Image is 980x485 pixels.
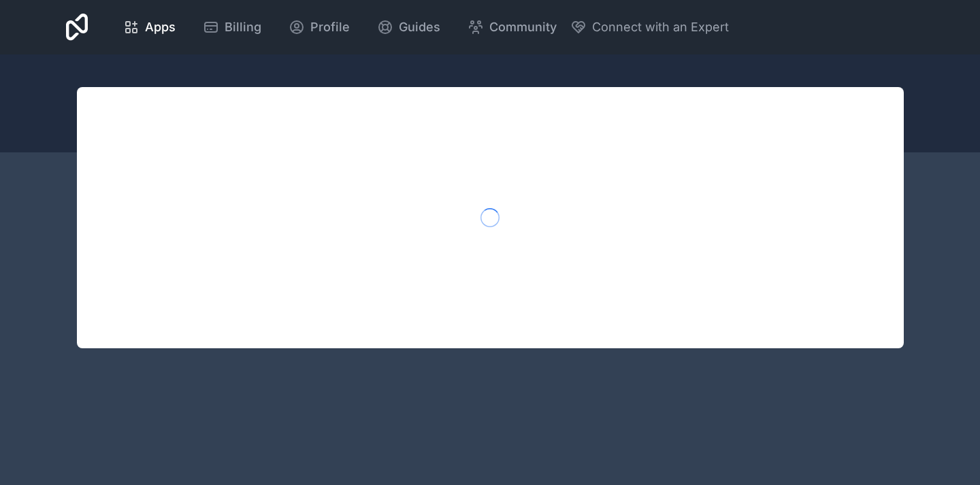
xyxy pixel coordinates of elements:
[366,12,451,42] a: Guides
[145,18,176,37] span: Apps
[112,12,186,42] a: Apps
[570,18,729,37] button: Connect with an Expert
[489,18,557,37] span: Community
[399,18,440,37] span: Guides
[310,18,350,37] span: Profile
[457,12,568,42] a: Community
[592,18,729,37] span: Connect with an Expert
[192,12,272,42] a: Billing
[278,12,361,42] a: Profile
[225,18,261,37] span: Billing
